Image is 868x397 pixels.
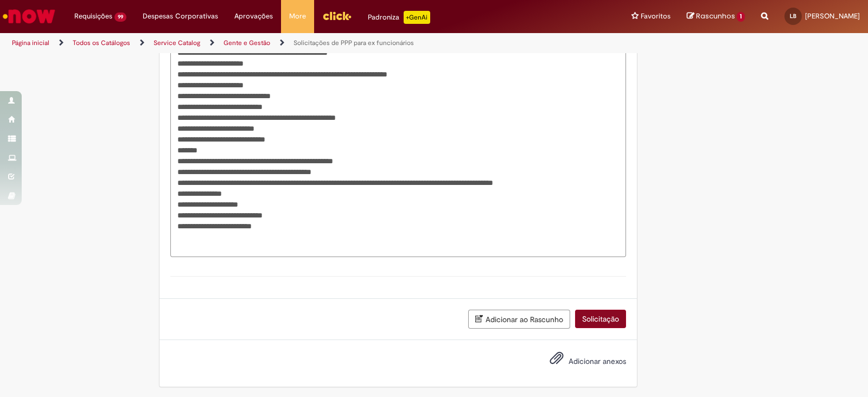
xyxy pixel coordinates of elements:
[293,39,414,47] a: Solicitações de PPP para ex funcionários
[575,310,626,328] button: Solicitação
[805,11,860,21] span: [PERSON_NAME]
[114,12,126,22] span: 99
[12,39,49,47] a: Página inicial
[790,12,796,20] span: LB
[547,348,566,373] button: Adicionar anexos
[368,11,430,24] div: Padroniza
[143,11,218,22] span: Despesas Corporativas
[154,39,200,47] a: Service Catalog
[687,11,745,22] a: Rascunhos
[74,11,112,22] span: Requisições
[641,11,671,22] span: Favoritos
[696,11,735,21] span: Rascunhos
[569,356,626,366] span: Adicionar anexos
[737,12,745,22] span: 1
[73,39,130,47] a: Todos os Catálogos
[404,11,430,24] p: +GenAi
[289,11,306,22] span: More
[224,39,270,47] a: Gente e Gestão
[322,8,352,24] img: click_logo_yellow_360x200.png
[8,33,571,53] ul: Trilhas de página
[468,310,570,329] button: Adicionar ao Rascunho
[1,5,57,27] img: ServiceNow
[234,11,273,22] span: Aprovações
